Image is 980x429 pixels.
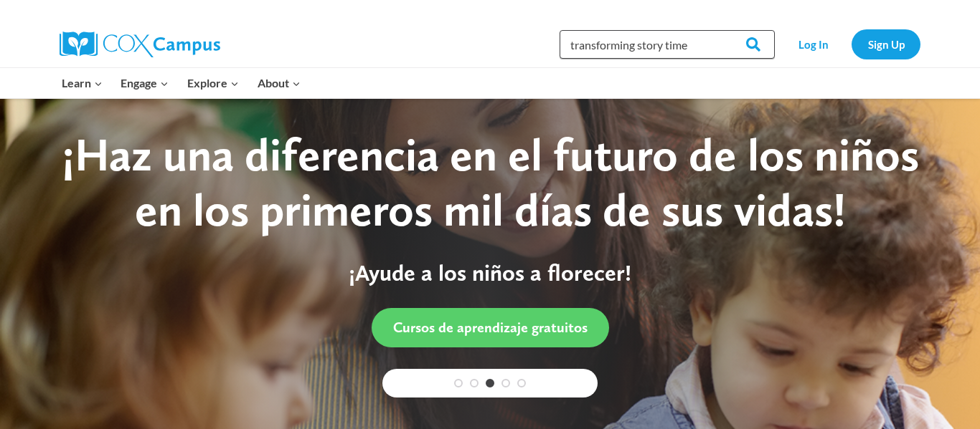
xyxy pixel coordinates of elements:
div: ¡Haz una diferencia en el futuro de los niños en los primeros mil días de sus vidas! [42,127,938,238]
a: Log In [782,29,844,59]
img: Cox Campus [60,32,220,57]
nav: Primary Navigation [52,68,309,98]
button: Child menu of Learn [52,68,112,98]
button: Child menu of About [248,68,310,98]
a: 3 [486,379,494,387]
button: Child menu of Engage [112,68,179,98]
a: 4 [501,379,510,387]
a: 2 [470,379,479,387]
p: ¡Ayude a los niños a florecer! [42,259,938,286]
a: Sign Up [852,29,920,59]
input: Search Cox Campus [560,30,775,59]
a: 1 [454,379,463,387]
span: Cursos de aprendizaje gratuitos [393,319,588,336]
a: 5 [517,379,526,387]
a: Cursos de aprendizaje gratuitos [372,308,609,347]
nav: Secondary Navigation [782,29,920,59]
button: Child menu of Explore [178,68,248,98]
